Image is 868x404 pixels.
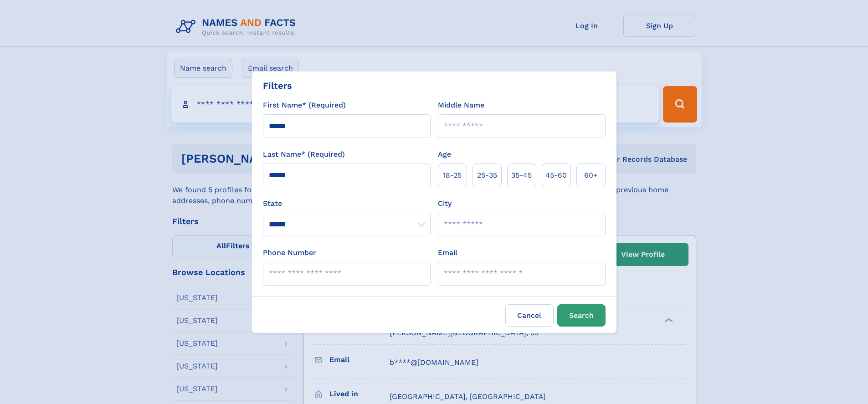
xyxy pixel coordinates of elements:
[438,247,457,258] label: Email
[438,100,484,111] label: Middle Name
[584,170,598,181] span: 60+
[511,170,532,181] span: 35‑45
[438,198,452,209] label: City
[263,247,316,258] label: Phone Number
[263,79,292,92] div: Filters
[477,170,497,181] span: 25‑35
[557,304,606,327] button: Search
[263,100,346,111] label: First Name* (Required)
[263,198,431,209] label: State
[263,149,345,160] label: Last Name* (Required)
[438,149,451,160] label: Age
[443,170,462,181] span: 18‑25
[545,170,567,181] span: 45‑60
[505,304,554,327] label: Cancel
